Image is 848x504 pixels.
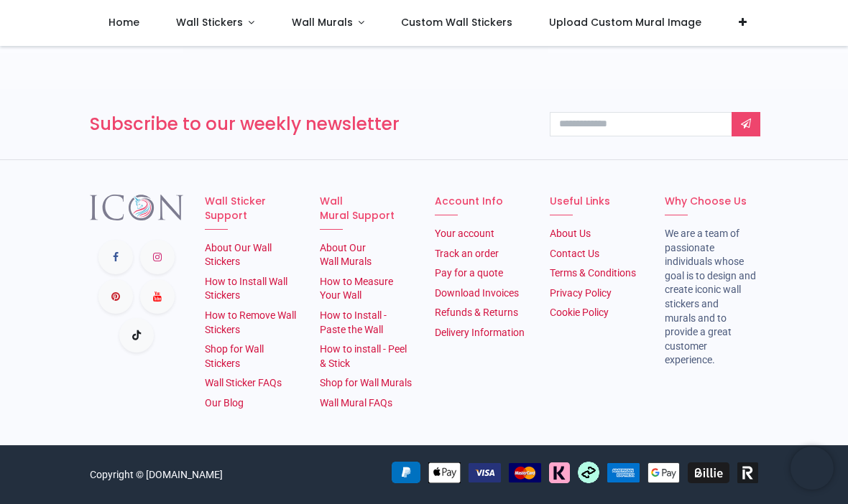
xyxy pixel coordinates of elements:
[205,242,272,268] a: About Our Wall Stickers
[401,15,512,29] span: Custom Wall Stickers
[435,228,494,239] a: Your account
[665,227,758,368] li: We are a team of passionate individuals whose goal is to design and create iconic wall stickers a...
[509,463,541,482] img: MasterCard
[320,276,393,302] a: How to Measure Your Wall
[320,242,372,268] a: About Our Wall Murals
[435,307,518,318] a: Refunds & Returns
[435,287,519,299] a: Download Invoices
[205,397,244,409] a: Our Blog
[688,462,729,483] img: Billie
[737,462,758,483] img: Revolut Pay
[549,15,701,29] span: Upload Custom Mural Image
[90,112,528,136] h3: Subscribe to our weekly newsletter
[292,15,353,29] span: Wall Murals
[469,463,501,482] img: VISA
[392,462,420,483] img: PayPal
[205,377,282,388] a: Wall Sticker FAQs
[435,248,499,259] a: Track an order
[607,463,640,482] img: American Express
[320,343,407,369] a: How to install - Peel & Stick
[109,15,139,29] span: Home
[550,307,609,318] a: Cookie Policy
[550,195,643,209] h6: Useful Links
[176,15,243,29] span: Wall Stickers
[550,287,612,299] a: Privacy Policy
[205,195,298,223] h6: Wall Sticker Support
[549,462,570,483] img: Klarna
[435,327,525,338] a: Delivery Information
[320,397,392,409] a: Wall Mural FAQs
[205,343,264,369] a: Shop for Wall Stickers
[665,195,758,209] h6: Why Choose Us
[550,267,636,279] a: Terms & Conditions
[320,195,413,223] h6: Wall Mural Support
[90,469,223,480] a: Copyright © [DOMAIN_NAME]
[550,228,591,239] a: About Us​
[435,267,503,279] a: Pay for a quote
[428,462,461,483] img: Apple Pay
[550,248,599,259] a: Contact Us
[205,309,296,335] a: How to Remove Wall Stickers
[791,447,834,490] iframe: Brevo live chat
[435,195,528,209] h6: Account Info
[205,276,287,302] a: How to Install Wall Stickers
[578,462,599,483] img: Afterpay Clearpay
[320,309,387,335] a: How to Install - Paste the Wall
[320,377,412,388] a: Shop for Wall Murals
[647,462,680,483] img: Google Pay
